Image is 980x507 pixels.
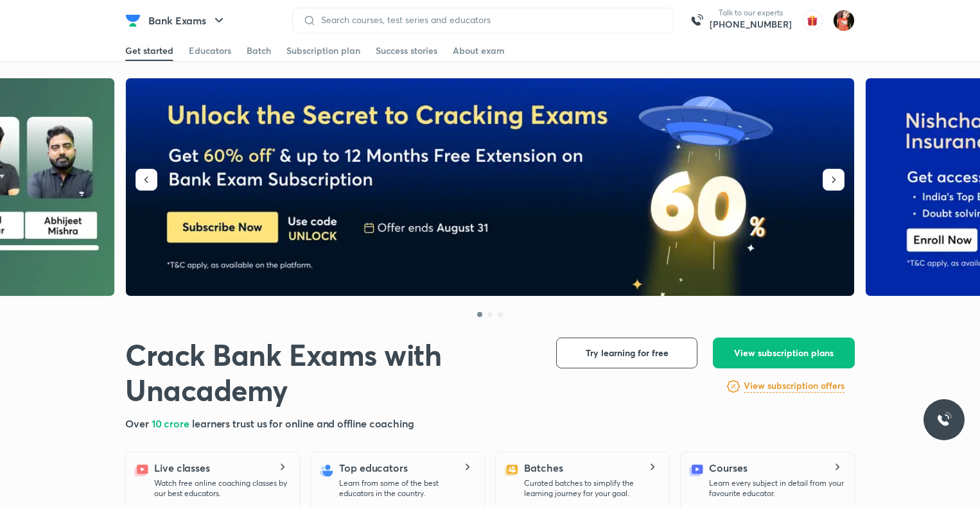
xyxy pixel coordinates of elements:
img: Company Logo [125,13,141,28]
img: ttu [936,412,952,427]
p: Learn every subject in detail from your favourite educator. [709,478,844,499]
div: About exam [453,44,505,57]
p: Learn from some of the best educators in the country. [339,478,474,499]
a: Success stories [376,40,437,61]
a: About exam [453,40,505,61]
a: Batch [247,40,271,61]
h5: Live classes [154,460,210,476]
a: Subscription plan [286,40,360,61]
p: Watch free online coaching classes by our best educators. [154,478,289,499]
h5: Courses [709,460,747,476]
div: Get started [125,44,173,57]
button: Bank Exams [141,8,234,33]
button: View subscription plans [713,338,855,368]
h6: View subscription offers [744,379,844,393]
input: Search courses, test series and educators [316,15,663,25]
img: Minakshi gakre [833,10,855,31]
div: Success stories [376,44,437,57]
div: Educators [189,44,231,57]
div: Subscription plan [286,44,360,57]
div: Batch [247,44,271,57]
h1: Crack Bank Exams with Unacademy [125,338,536,408]
a: Get started [125,40,173,61]
p: Curated batches to simplify the learning journey for your goal. [524,478,659,499]
h5: Top educators [339,460,408,476]
span: Try learning for free [586,347,669,359]
h5: Batches [524,460,563,476]
p: Talk to our experts [710,8,792,18]
span: learners trust us for online and offline coaching [192,417,414,430]
span: Over [125,417,152,430]
img: avatar [802,10,823,31]
span: 10 crore [152,417,192,430]
a: Educators [189,40,231,61]
button: Try learning for free [556,338,697,368]
span: View subscription plans [734,347,834,359]
a: [PHONE_NUMBER] [710,18,792,31]
img: call-us [684,8,710,33]
a: View subscription offers [744,379,844,394]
